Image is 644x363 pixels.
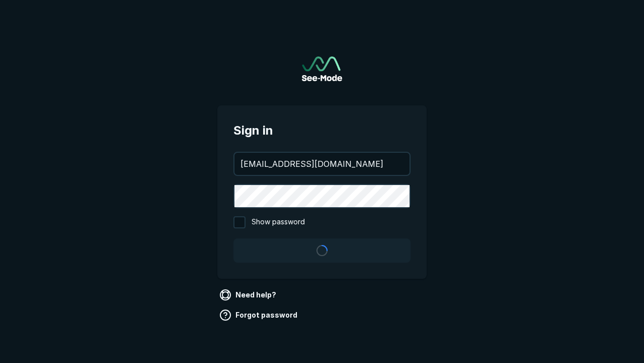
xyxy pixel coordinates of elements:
span: Show password [252,216,305,228]
a: Forgot password [217,307,301,323]
img: See-Mode Logo [302,56,342,81]
a: Go to sign in [302,56,342,81]
input: your@email.com [234,153,410,175]
span: Sign in [233,122,411,140]
a: Need help? [217,287,280,303]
